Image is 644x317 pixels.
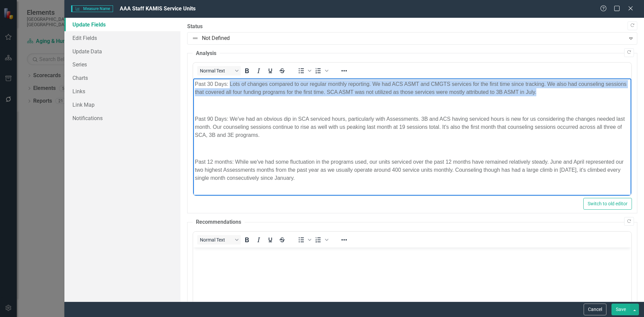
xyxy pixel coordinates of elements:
[193,50,220,57] legend: Analysis
[197,66,241,75] button: Block Normal Text
[611,304,630,315] button: Save
[64,111,180,125] a: Notifications
[296,235,313,245] div: Bullet list
[193,78,631,196] iframe: Rich Text Area
[584,304,606,315] button: Cancel
[338,235,350,245] button: Reveal or hide additional toolbar items
[276,235,288,245] button: Strikethrough
[193,218,245,226] legend: Recommendations
[253,235,264,245] button: Italic
[120,5,196,12] span: AAA Staff KAMIS Service Units
[64,98,180,111] a: Link Map
[197,235,241,245] button: Block Normal Text
[187,23,637,31] label: Status
[276,66,288,75] button: Strikethrough
[64,71,180,85] a: Charts
[338,66,350,75] button: Reveal or hide additional toolbar items
[71,5,113,12] span: Measure Name
[64,85,180,98] a: Links
[296,66,313,75] div: Bullet list
[583,198,632,210] button: Switch to old editor
[313,235,330,245] div: Numbered list
[64,58,180,71] a: Series
[265,235,276,245] button: Underline
[200,237,233,243] span: Normal Text
[241,66,253,75] button: Bold
[241,235,253,245] button: Bold
[253,66,264,75] button: Italic
[64,18,180,31] a: Update Fields
[265,66,276,75] button: Underline
[313,66,330,75] div: Numbered list
[64,31,180,45] a: Edit Fields
[64,45,180,58] a: Update Data
[200,68,233,73] span: Normal Text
